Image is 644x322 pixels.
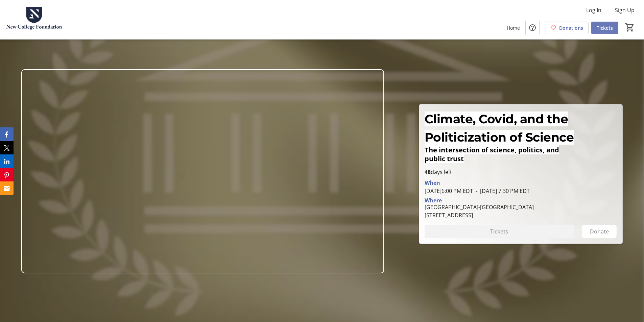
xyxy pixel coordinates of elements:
[473,187,530,195] span: [DATE] 7:30 PM EDT
[425,187,473,195] span: [DATE] 6:00 PM EDT
[425,211,534,219] div: [STREET_ADDRESS]
[4,3,64,36] img: New College Foundation's Logo
[21,69,384,273] img: Campaign CTA Media Photo
[507,24,520,31] span: Home
[473,187,480,195] span: -
[425,112,574,145] span: Climate, Covid, and the Politicization of Science
[425,198,442,203] div: Where
[586,6,601,14] span: Log In
[526,21,539,34] button: Help
[610,5,640,16] button: Sign Up
[425,154,464,163] span: public trust
[545,22,589,34] a: Donations
[591,22,618,34] a: Tickets
[425,168,617,176] p: days left
[624,21,636,33] button: Cart
[425,179,440,187] div: When
[615,6,635,14] span: Sign Up
[425,145,559,154] span: The intersection of science, politics, and
[501,22,525,34] a: Home
[581,5,607,16] button: Log In
[425,168,431,176] span: 48
[597,24,613,31] span: Tickets
[559,24,583,31] span: Donations
[425,203,534,211] div: [GEOGRAPHIC_DATA]-[GEOGRAPHIC_DATA]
